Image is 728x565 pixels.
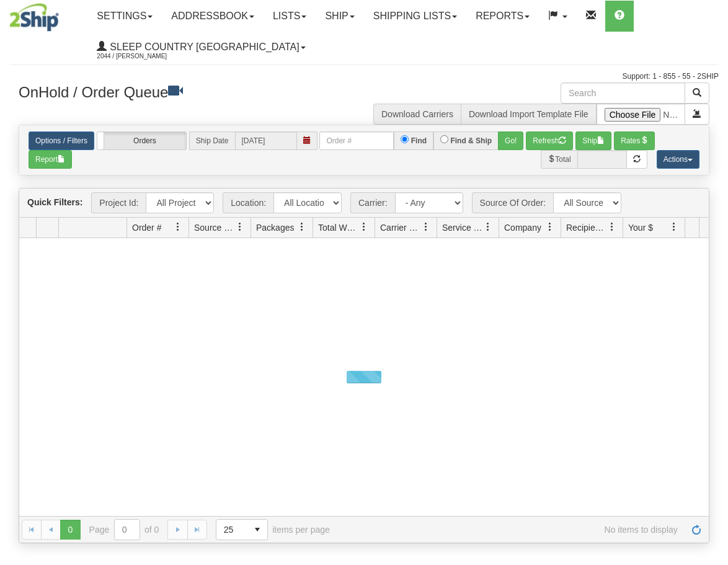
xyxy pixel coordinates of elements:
span: Location: [223,192,273,213]
a: Download Carriers [381,109,453,119]
span: Page of 0 [89,519,159,540]
h3: OnHold / Order Queue [19,82,355,100]
a: Settings [87,1,162,32]
a: Download Import Template File [469,109,588,119]
a: Refresh [686,520,706,540]
a: Reports [466,1,539,32]
a: Addressbook [162,1,264,32]
img: logo2044.jpg [9,3,59,32]
button: Actions [657,150,699,169]
a: Packages filter column settings [291,216,313,238]
input: Import [597,104,685,125]
button: Search [685,82,709,104]
span: Page sizes drop down [216,519,268,540]
span: Carrier Name [380,221,422,234]
button: Report [29,150,72,169]
span: Recipient Country [566,221,608,234]
span: Sleep Country [GEOGRAPHIC_DATA] [107,42,299,52]
span: 2044 / [PERSON_NAME] [97,50,190,63]
span: Page 0 [60,520,80,540]
span: Service Name [442,221,484,234]
label: Orders [97,132,186,149]
span: Project Id: [91,192,146,213]
a: Service Name filter column settings [477,216,499,238]
label: Find [411,135,427,146]
span: 25 [224,523,240,536]
a: Source Of Order filter column settings [229,216,251,238]
span: Carrier: [350,192,395,213]
a: Your $ filter column settings [664,216,685,238]
a: Lists [264,1,316,32]
a: Options / Filters [29,131,94,150]
span: Order # [132,221,161,234]
button: Rates [614,131,654,150]
label: Find & Ship [450,135,492,146]
span: Ship Date [189,131,235,150]
span: Source Of Order [194,221,236,234]
a: Company filter column settings [539,216,561,238]
a: Total Weight filter column settings [353,216,375,238]
label: Quick Filters: [27,196,82,208]
button: Refresh [526,131,573,150]
span: Packages [256,221,294,234]
a: Order # filter column settings [167,216,189,238]
a: Shipping lists [364,1,466,32]
a: Recipient Country filter column settings [601,216,623,238]
span: items per page [216,519,330,540]
a: Sleep Country [GEOGRAPHIC_DATA] 2044 / [PERSON_NAME] [87,32,314,63]
button: Go! [498,131,523,150]
span: select [247,520,267,540]
span: Total Weight [318,221,360,234]
input: Order # [319,131,394,150]
input: Search [561,82,685,104]
span: Your $ [628,221,653,234]
button: Ship [575,131,611,150]
span: No items to display [347,525,678,535]
span: Source Of Order: [472,192,554,213]
div: grid toolbar [19,189,709,218]
span: Total [541,150,577,169]
a: Carrier Name filter column settings [415,216,437,238]
span: Company [504,221,541,234]
a: Ship [316,1,363,32]
div: Support: 1 - 855 - 55 - 2SHIP [9,71,719,82]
